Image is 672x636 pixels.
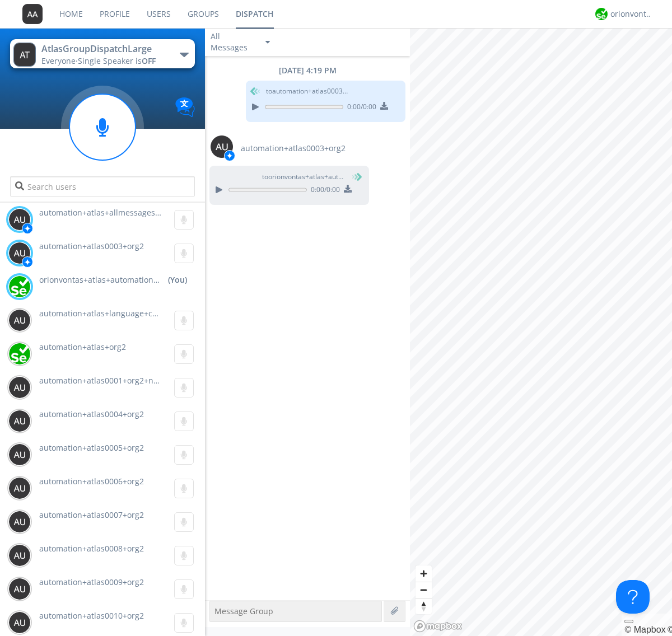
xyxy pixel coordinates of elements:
[262,172,346,182] span: to orionvontas+atlas+automation+org2
[307,185,340,197] span: 0:00 / 0:00
[41,55,167,67] div: Everyone ·
[39,241,144,251] span: automation+atlas0003+org2
[344,185,352,193] img: download media button
[39,610,144,621] span: automation+atlas0010+org2
[39,442,144,453] span: automation+atlas0005+org2
[8,343,31,365] img: 416df68e558d44378204aed28a8ce244
[416,582,432,598] span: Zoom out
[610,8,652,20] div: orionvontas+atlas+automation+org2
[8,309,31,331] img: 373638.png
[380,102,388,110] img: download media button
[413,620,463,633] a: Mapbox logo
[39,342,126,352] span: automation+atlas+org2
[8,477,31,499] img: 373638.png
[22,4,43,24] img: 373638.png
[10,176,194,197] input: Search users
[142,55,156,66] span: OFF
[595,8,608,20] img: 29d36aed6fa347d5a1537e7736e6aa13
[266,86,350,96] span: to automation+atlas0003+org2
[175,97,195,117] img: Translation enabled
[241,143,346,154] span: automation+atlas0003+org2
[343,102,376,114] span: 0:00 / 0:00
[39,476,144,487] span: automation+atlas0006+org2
[416,598,432,614] button: Reset bearing to north
[211,135,233,158] img: 373638.png
[616,580,650,614] iframe: Toggle Customer Support
[205,65,410,76] div: [DATE] 4:19 PM
[624,620,633,623] button: Toggle attribution
[39,509,144,520] span: automation+atlas0007+org2
[8,511,31,533] img: 373638.png
[8,410,31,432] img: 373638.png
[8,208,31,231] img: 373638.png
[8,443,31,466] img: 373638.png
[10,39,194,68] button: AtlasGroupDispatchLargeEveryone·Single Speaker isOFF
[8,275,31,298] img: 29d36aed6fa347d5a1537e7736e6aa13
[416,582,432,598] button: Zoom out
[8,544,31,567] img: 373638.png
[211,31,255,53] div: All Messages
[39,274,162,286] span: orionvontas+atlas+automation+org2
[416,565,432,582] button: Zoom in
[39,375,164,386] span: automation+atlas0001+org2+new
[8,242,31,264] img: 373638.png
[13,43,36,67] img: 373638.png
[624,625,665,634] a: Mapbox
[8,578,31,600] img: 373638.png
[41,43,167,55] div: AtlasGroupDispatchLarge
[8,611,31,634] img: 373638.png
[265,41,270,44] img: caret-down-sm.svg
[39,577,144,587] span: automation+atlas0009+org2
[39,409,144,419] span: automation+atlas0004+org2
[8,376,31,399] img: 373638.png
[168,274,187,286] div: (You)
[39,543,144,554] span: automation+atlas0008+org2
[39,207,197,218] span: automation+atlas+allmessages+org2+new
[39,308,191,319] span: automation+atlas+language+check+org2
[78,55,156,66] span: Single Speaker is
